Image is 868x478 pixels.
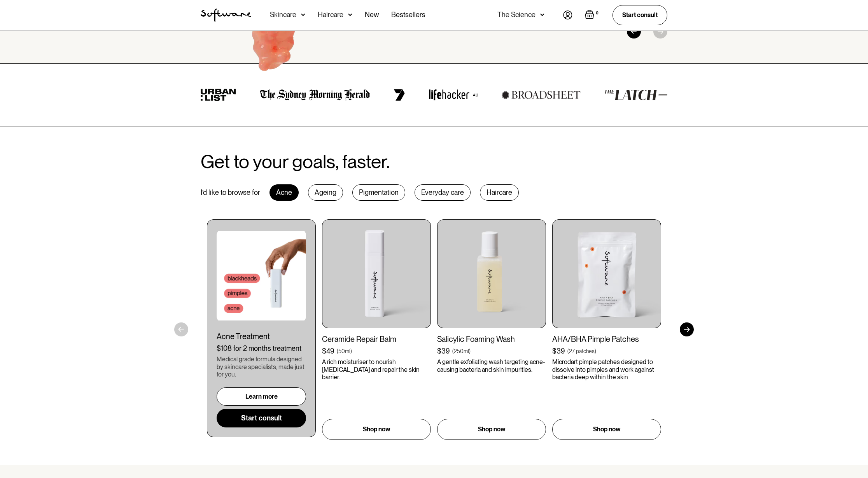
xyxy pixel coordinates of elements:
div: ( [337,347,338,355]
div: Previous slide [627,25,641,39]
div: 50ml [338,347,350,355]
a: Open empty cart [585,10,600,21]
div: Haircare [318,11,343,19]
div: $39 [552,347,565,355]
div: $39 [437,347,450,355]
p: A rich moisturiser to nourish [MEDICAL_DATA] and repair the skin barrier. [322,358,431,381]
a: Start consult [612,5,667,25]
a: AHA/BHA Pimple Patches$39(27 patches)Microdart pimple patches designed to dissolve into pimples a... [552,219,661,440]
img: arrow down [540,11,544,19]
div: ) [595,347,596,355]
p: A gentle exfoliating wash targeting acne-causing bacteria and skin impurities. [437,358,546,373]
p: Shop now [363,425,390,434]
a: Start consult [217,409,306,427]
div: Salicylic Foaming Wash [437,334,546,344]
div: $108 for 2 months treatment [217,344,306,353]
img: arrow down [348,11,352,19]
div: Skincare [270,11,296,19]
img: lifehacker logo [429,89,478,101]
div: Pigmentation [352,184,405,201]
img: arrow down [301,11,305,19]
div: The Science [497,11,535,19]
div: 250ml [454,347,469,355]
div: AHA/BHA Pimple Patches [552,334,661,344]
img: the latch logo [604,89,667,100]
div: Ceramide Repair Balm [322,334,431,344]
div: ) [469,347,471,355]
img: urban list logo [201,89,236,101]
div: ( [567,347,569,355]
div: Learn more [245,393,278,400]
div: Medical grade formula designed by skincare specialists, made just for you. [217,355,306,378]
img: Software Logo [201,9,251,22]
h2: Get to your goals, faster. [201,151,390,172]
div: Everyday care [415,184,471,201]
p: Shop now [593,425,621,434]
img: broadsheet logo [502,91,581,99]
div: Acne Treatment [217,332,306,341]
a: Salicylic Foaming Wash$39(250ml)A gentle exfoliating wash targeting acne-causing bacteria and ski... [437,219,546,440]
div: Acne [269,184,299,201]
a: Ceramide Repair Balm$49(50ml)A rich moisturiser to nourish [MEDICAL_DATA] and repair the skin bar... [322,219,431,440]
div: ( [452,347,454,355]
p: Shop now [478,425,506,434]
div: 27 patches [569,347,595,355]
img: the Sydney morning herald logo [260,89,370,101]
p: Microdart pimple patches designed to dissolve into pimples and work against bacteria deep within ... [552,358,661,381]
div: I’d like to browse for [201,188,260,197]
a: home [201,9,251,22]
div: ) [350,347,352,355]
div: Haircare [480,184,519,201]
div: Ageing [308,184,343,201]
div: $49 [322,347,334,355]
div: 0 [594,10,600,17]
a: Learn more [217,387,306,406]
